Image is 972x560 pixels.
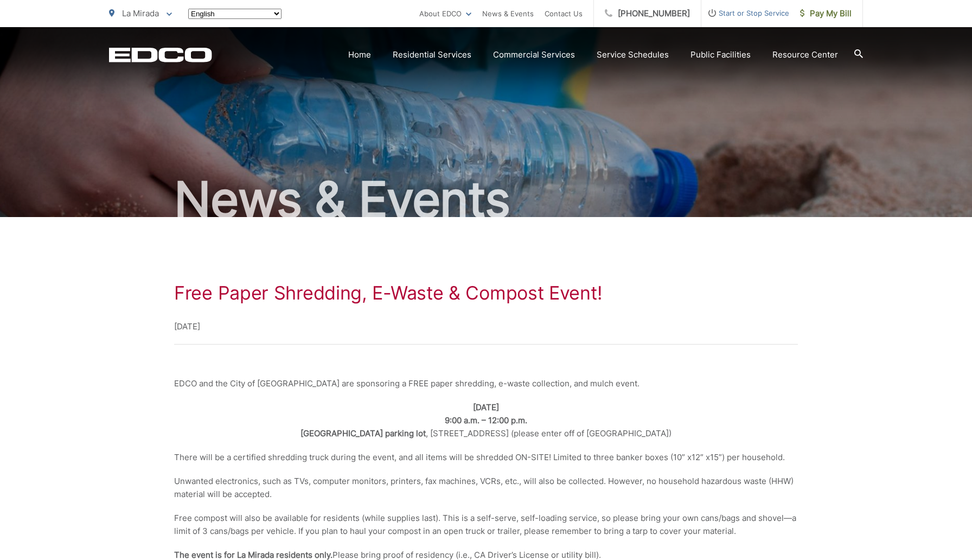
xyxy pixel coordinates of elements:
strong: 9:00 a.m. – 12:00 p.m. [445,415,527,425]
a: Commercial Services [493,48,575,61]
h2: News & Events [109,173,863,227]
a: News & Events [482,7,534,20]
p: EDCO and the City of [GEOGRAPHIC_DATA] are sponsoring a FREE paper shredding, e-waste collection,... [174,377,798,390]
span: Pay My Bill [800,7,852,20]
p: Unwanted electronics, such as TVs, computer monitors, printers, fax machines, VCRs, etc., will al... [174,475,798,501]
p: Free compost will also be available for residents (while supplies last). This is a self-serve, se... [174,512,798,538]
select: Select a language [188,9,282,19]
p: [DATE] [174,320,798,333]
a: Public Facilities [690,48,751,61]
strong: The event is for La Mirada residents only. [174,550,332,560]
a: Resource Center [772,48,838,61]
strong: [DATE] [473,402,499,412]
p: , [STREET_ADDRESS] (please enter off of [GEOGRAPHIC_DATA]) [174,401,798,440]
strong: [GEOGRAPHIC_DATA] parking lot [300,428,426,438]
p: There will be a certified shredding truck during the event, and all items will be shredded ON-SIT... [174,451,798,464]
h1: Free Paper Shredding, E-Waste & Compost Event! [174,282,798,304]
a: Service Schedules [597,48,669,61]
span: La Mirada [122,8,159,18]
a: EDCD logo. Return to the homepage. [109,47,212,62]
a: Home [348,48,371,61]
a: About EDCO [419,7,471,20]
a: Contact Us [545,7,583,20]
a: Residential Services [393,48,471,61]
